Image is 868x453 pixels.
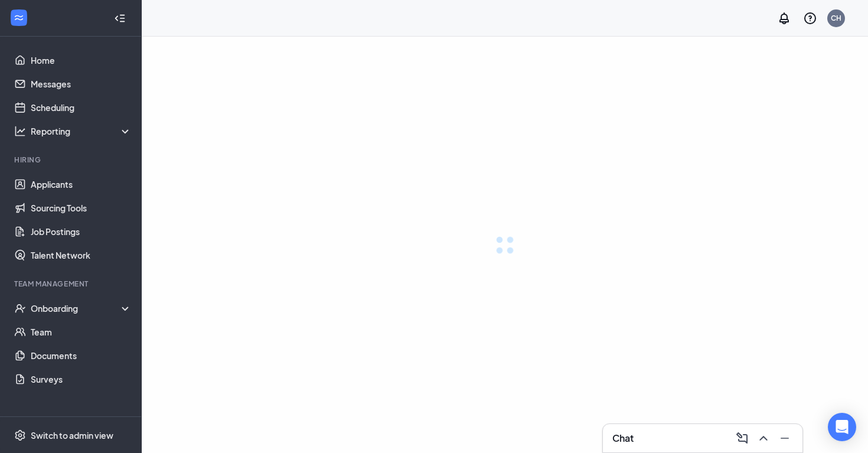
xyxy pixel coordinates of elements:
a: Applicants [31,172,132,196]
div: Team Management [14,279,129,289]
h3: Chat [612,432,634,445]
svg: Notifications [777,11,791,25]
a: Talent Network [31,243,132,267]
svg: QuestionInfo [803,11,817,25]
a: Team [31,320,132,344]
div: Reporting [31,125,132,137]
a: Sourcing Tools [31,196,132,220]
div: Switch to admin view [31,429,113,441]
button: Minimize [774,429,793,448]
svg: Minimize [778,431,792,445]
div: Hiring [14,155,129,165]
a: Job Postings [31,220,132,243]
button: ComposeMessage [732,429,750,448]
svg: Settings [14,429,26,441]
a: Surveys [31,367,132,391]
svg: ChevronUp [756,431,771,445]
svg: Collapse [114,12,126,24]
a: Messages [31,72,132,96]
svg: UserCheck [14,302,26,314]
div: CH [831,13,841,23]
svg: Analysis [14,125,26,137]
a: Documents [31,344,132,367]
div: Open Intercom Messenger [828,413,856,441]
a: Home [31,48,132,72]
svg: ComposeMessage [735,431,749,445]
button: ChevronUp [753,429,772,448]
svg: WorkstreamLogo [13,12,25,24]
div: Onboarding [31,302,132,314]
a: Scheduling [31,96,132,119]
